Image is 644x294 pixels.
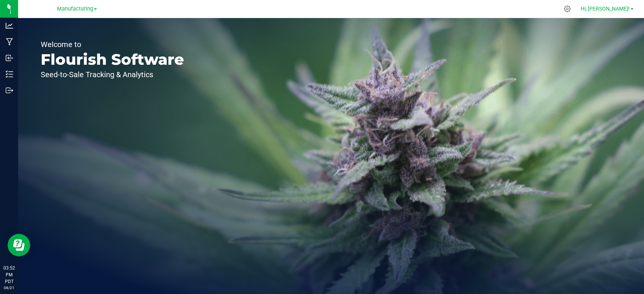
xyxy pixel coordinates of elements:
inline-svg: Inbound [6,54,13,62]
p: 08/21 [3,285,15,291]
inline-svg: Inventory [6,70,13,78]
p: Seed-to-Sale Tracking & Analytics [41,71,184,78]
span: Hi, [PERSON_NAME]! [581,6,630,12]
p: Welcome to [41,41,184,48]
iframe: Resource center [8,234,30,256]
p: 03:52 PM PDT [3,265,15,285]
div: Manage settings [563,5,572,12]
p: Flourish Software [41,52,184,67]
span: Manufacturing [57,6,93,12]
inline-svg: Manufacturing [6,38,13,46]
inline-svg: Outbound [6,87,13,94]
inline-svg: Analytics [6,22,13,29]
